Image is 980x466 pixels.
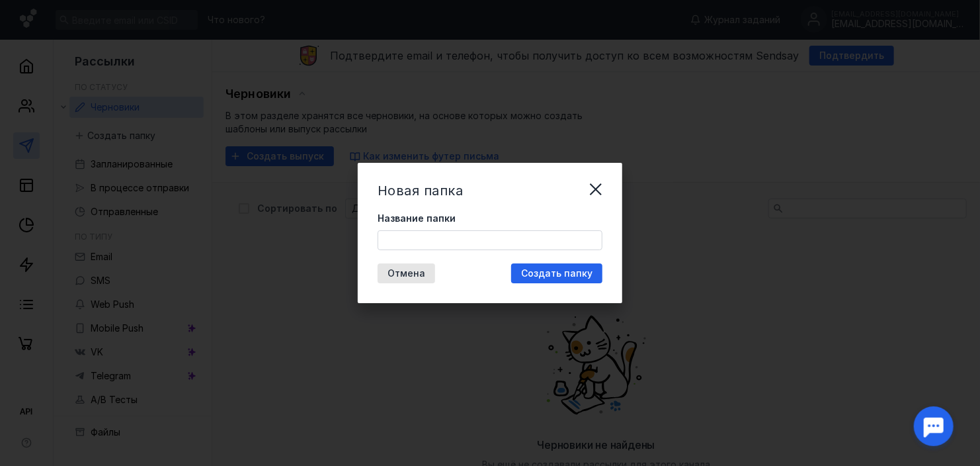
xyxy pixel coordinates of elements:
[388,268,425,279] span: Отмена
[378,263,435,283] button: Отмена
[521,268,592,279] span: Создать папку
[378,183,464,199] span: Новая папка
[511,263,602,283] button: Создать папку
[378,212,456,225] span: Название папки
